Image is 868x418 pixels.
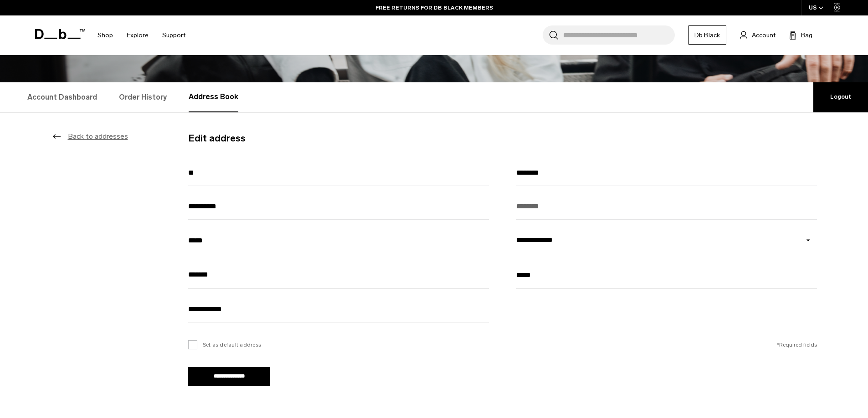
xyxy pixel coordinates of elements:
[68,131,128,142] button: Back to addresses
[119,82,167,112] a: Order History
[777,341,817,349] div: *Required fields
[188,131,817,146] h4: Edit address
[801,30,812,40] span: Bag
[752,30,776,40] span: Account
[27,82,97,112] a: Account Dashboard
[813,82,868,112] a: Logout
[91,15,192,55] nav: Main Navigation
[789,30,812,40] button: Bag
[375,4,493,12] a: FREE RETURNS FOR DB BLACK MEMBERS
[740,30,776,40] a: Account
[188,341,262,349] label: Set as default address
[189,82,238,112] a: Address Book
[98,19,113,51] a: Shop
[688,25,726,45] a: Db Black
[127,19,149,51] a: Explore
[162,19,185,51] a: Support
